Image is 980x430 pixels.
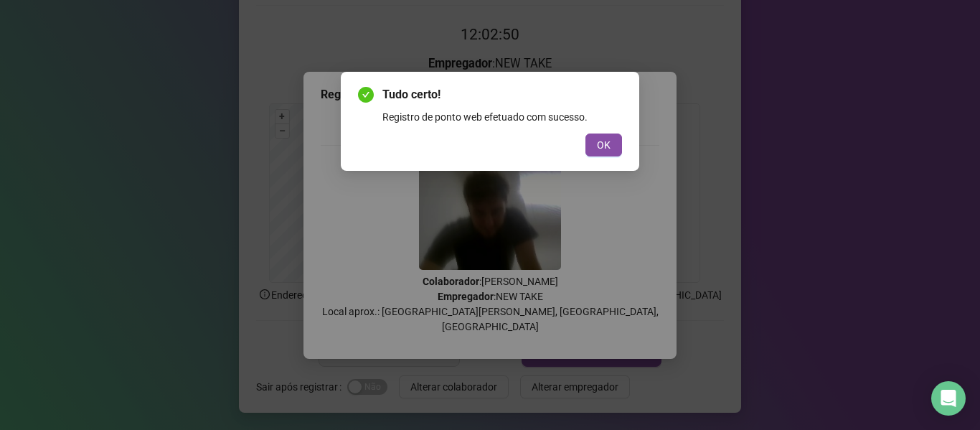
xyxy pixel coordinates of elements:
div: Open Intercom Messenger [931,381,966,416]
span: OK [597,137,611,153]
span: Tudo certo! [382,86,622,103]
button: OK [585,134,622,156]
div: Registro de ponto web efetuado com sucesso. [382,109,622,125]
span: check-circle [358,87,374,103]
